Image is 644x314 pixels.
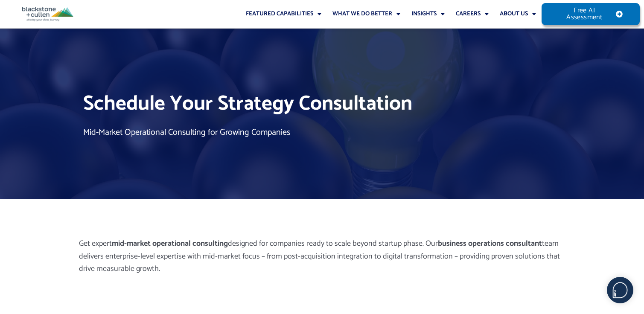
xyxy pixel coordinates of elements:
span: Free AI Assessment [559,7,610,21]
strong: mid-market operational consulting [112,237,228,250]
p: Get expert designed for companies ready to scale beyond startup phase. Our team delivers enterpri... [79,238,565,276]
strong: business operations consultant [438,237,542,250]
img: users%2F5SSOSaKfQqXq3cFEnIZRYMEs4ra2%2Fmedia%2Fimages%2F-Bulle%20blanche%20sans%20fond%20%2B%20ma... [607,277,633,303]
h2: Mid-Market Operational Consulting for Growing Companies [83,127,561,138]
h1: Schedule Your Strategy Consultation [83,90,561,118]
a: Free AI Assessment [542,3,640,25]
